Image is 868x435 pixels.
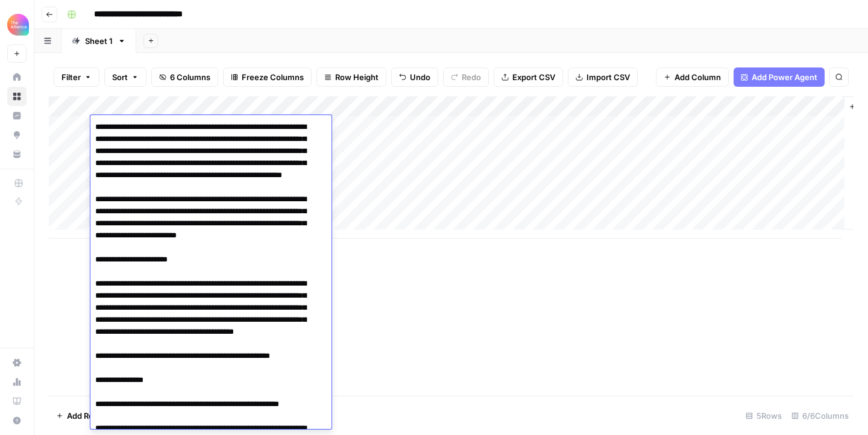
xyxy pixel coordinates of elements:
span: Add Power Agent [752,71,817,83]
span: Add Row [67,410,100,422]
span: Redo [462,71,481,83]
span: Sort [112,71,128,83]
a: Usage [7,372,27,392]
button: 6 Columns [151,67,218,87]
button: Redo [443,67,489,87]
a: Learning Hub [7,392,27,411]
button: Add Power Agent [734,67,825,87]
span: Filter [61,71,81,83]
span: Export CSV [512,71,555,83]
button: Add Column [656,67,729,87]
span: Import CSV [587,71,630,83]
button: Help + Support [7,411,27,430]
button: Export CSV [494,67,563,87]
button: Workspace: Alliance [7,10,27,40]
a: Sheet 1 [61,29,136,53]
div: 5 Rows [741,406,787,425]
button: Row Height [316,67,386,87]
a: Settings [7,353,27,372]
div: Sheet 1 [85,35,113,47]
a: Home [7,67,27,87]
img: Alliance Logo [7,14,29,36]
button: Sort [104,67,146,87]
span: 6 Columns [170,71,210,83]
div: 6/6 Columns [787,406,854,425]
button: Undo [391,67,438,87]
a: Your Data [7,145,27,164]
button: Import CSV [568,67,638,87]
span: Freeze Columns [242,71,304,83]
span: Add Column [675,71,721,83]
span: Undo [410,71,430,83]
button: Add Row [49,406,107,425]
a: Opportunities [7,125,27,145]
a: Insights [7,106,27,125]
button: Freeze Columns [223,67,312,87]
a: Browse [7,87,27,106]
span: Row Height [335,71,379,83]
button: Filter [54,67,99,87]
